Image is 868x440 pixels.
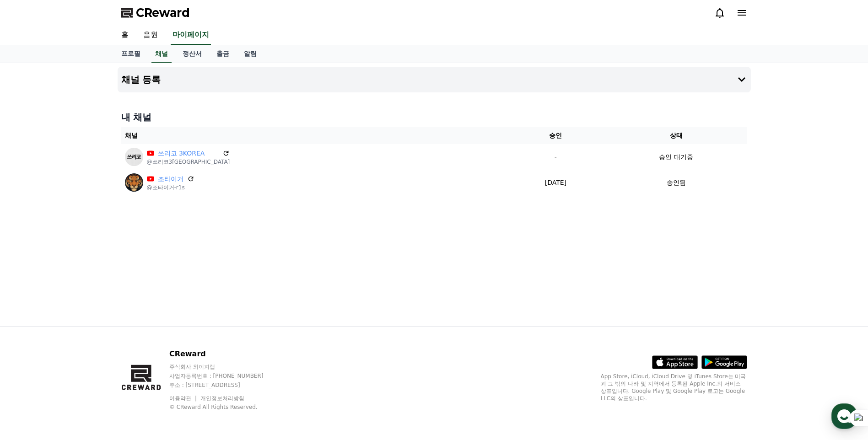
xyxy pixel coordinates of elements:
p: App Store, iCloud, iCloud Drive 및 iTunes Store는 미국과 그 밖의 나라 및 지역에서 등록된 Apple Inc.의 서비스 상표입니다. Goo... [601,373,747,402]
h4: 내 채널 [121,111,747,123]
p: 승인됨 [667,178,686,188]
a: 채널 [151,45,172,63]
th: 채널 [121,127,506,144]
img: 쓰리코 3KOREA [125,148,143,166]
a: 쓰리코 3KOREA [158,149,219,158]
p: 주식회사 와이피랩 [169,363,281,370]
p: @조타이거-r1s [147,184,194,191]
a: 개인정보처리방침 [200,395,244,402]
a: CReward [121,5,190,20]
button: 채널 등록 [118,67,751,92]
p: 사업자등록번호 : [PHONE_NUMBER] [169,372,281,380]
a: 프로필 [114,45,148,63]
a: 정산서 [175,45,209,63]
p: CReward [169,349,281,360]
a: 이용약관 [169,395,198,402]
a: 출금 [209,45,237,63]
a: 음원 [136,26,165,45]
p: - [510,152,602,162]
a: 조타이거 [158,174,183,184]
p: 승인 대기중 [659,152,693,162]
span: CReward [136,5,190,20]
p: © CReward All Rights Reserved. [169,403,281,411]
a: 홈 [114,26,136,45]
th: 상태 [605,127,747,144]
th: 승인 [506,127,605,144]
img: 조타이거 [125,173,143,192]
p: [DATE] [510,178,602,188]
a: 알림 [237,45,264,63]
p: @쓰리코3[GEOGRAPHIC_DATA] [147,158,230,166]
a: 마이페이지 [171,26,211,45]
h4: 채널 등록 [121,75,161,85]
p: 주소 : [STREET_ADDRESS] [169,381,281,389]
